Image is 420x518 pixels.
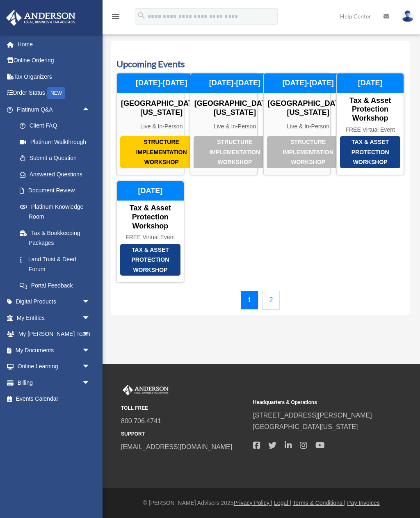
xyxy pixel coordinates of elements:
div: [DATE]-[DATE] [117,73,206,93]
a: 2 [262,291,280,310]
i: search [137,11,146,20]
div: Structure Implementation Workshop [120,136,203,168]
img: Anderson Advisors Platinum Portal [121,385,170,395]
a: Document Review [11,183,103,199]
div: FREE Virtual Event [117,234,184,241]
div: [DATE] [337,73,404,93]
i: menu [111,11,121,21]
div: [DATE] [117,181,184,201]
a: [EMAIL_ADDRESS][DOMAIN_NAME] [121,443,232,450]
a: Answered Questions [11,166,103,183]
img: Anderson Advisors Platinum Portal [4,10,78,26]
a: Structure Implementation Workshop [GEOGRAPHIC_DATA], [US_STATE] Live & In-Person [DATE]-[DATE] [190,73,258,175]
a: Tax & Asset Protection Workshop Tax & Asset Protection Workshop FREE Virtual Event [DATE] [116,181,184,283]
small: TOLL FREE [121,404,247,413]
a: Platinum Knowledge Room [11,199,103,225]
a: My Entitiesarrow_drop_down [6,310,103,326]
span: arrow_drop_down [82,310,98,326]
div: Tax & Asset Protection Workshop [340,136,400,168]
a: Client FAQ [11,118,103,134]
a: Order StatusNEW [6,85,103,102]
a: Online Learningarrow_drop_down [6,358,103,375]
a: Land Trust & Deed Forum [11,251,103,277]
div: NEW [47,87,65,99]
small: SUPPORT [121,430,247,438]
a: Submit a Question [11,150,103,167]
span: arrow_drop_down [82,342,98,359]
small: Headquarters & Operations [253,398,379,407]
span: arrow_drop_down [82,374,98,391]
a: 800.706.4741 [121,418,161,424]
div: Live & In-Person [117,123,206,130]
a: My Documentsarrow_drop_down [6,342,103,358]
a: [GEOGRAPHIC_DATA][US_STATE] [253,423,358,430]
a: My [PERSON_NAME] Teamarrow_drop_down [6,326,103,342]
div: [GEOGRAPHIC_DATA], [US_STATE] [264,99,353,117]
a: Tax & Asset Protection Workshop Tax & Asset Protection Workshop FREE Virtual Event [DATE] [336,73,404,175]
div: Tax & Asset Protection Workshop [120,244,180,276]
div: Structure Implementation Workshop [267,136,349,168]
a: [STREET_ADDRESS][PERSON_NAME] [253,412,372,419]
a: Terms & Conditions | [293,500,346,506]
a: 1 [241,291,258,310]
a: Structure Implementation Workshop [GEOGRAPHIC_DATA], [US_STATE] Live & In-Person [DATE]-[DATE] [263,73,331,175]
a: Legal | [274,500,291,506]
div: Live & In-Person [264,123,353,130]
a: Structure Implementation Workshop [GEOGRAPHIC_DATA], [US_STATE] Live & In-Person [DATE]-[DATE] [116,73,184,175]
span: arrow_drop_down [82,294,98,310]
div: Tax & Asset Protection Workshop [337,96,404,123]
div: [GEOGRAPHIC_DATA], [US_STATE] [190,99,279,117]
div: [DATE]-[DATE] [264,73,353,93]
span: arrow_drop_down [82,326,98,343]
div: Structure Implementation Workshop [194,136,276,168]
a: Portal Feedback [11,277,103,294]
a: Billingarrow_drop_down [6,374,103,391]
div: Tax & Asset Protection Workshop [117,204,184,230]
a: Tax & Bookkeeping Packages [11,225,103,251]
span: arrow_drop_up [82,101,98,118]
a: Tax Organizers [6,68,103,85]
h3: Upcoming Events [116,58,404,71]
div: [DATE]-[DATE] [190,73,279,93]
div: Live & In-Person [190,123,279,130]
a: Privacy Policy | [234,500,273,506]
a: Events Calendar [6,391,98,407]
a: Platinum Q&Aarrow_drop_up [6,101,103,118]
div: © [PERSON_NAME] Advisors 2025 [103,498,420,508]
span: arrow_drop_down [82,358,98,375]
a: Home [6,36,103,52]
a: Online Ordering [6,52,103,69]
a: Platinum Walkthrough [11,134,103,150]
a: menu [111,14,121,21]
div: FREE Virtual Event [337,126,404,133]
a: Digital Productsarrow_drop_down [6,294,103,310]
img: User Pic [402,10,414,22]
div: [GEOGRAPHIC_DATA], [US_STATE] [117,99,206,117]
